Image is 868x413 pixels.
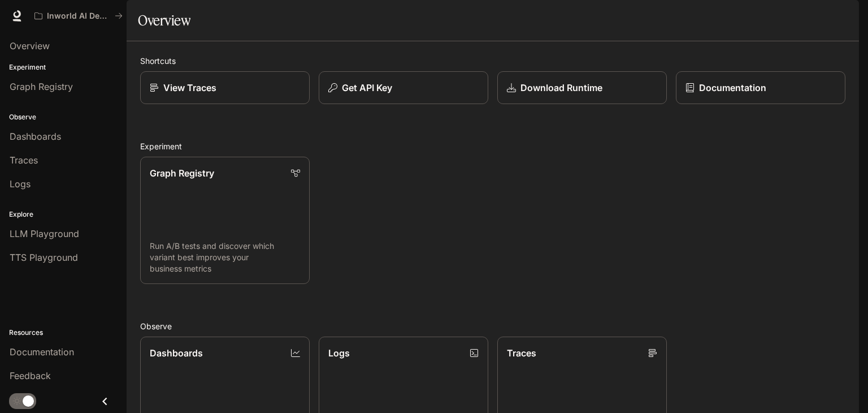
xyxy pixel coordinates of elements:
a: Documentation [676,71,845,104]
h2: Experiment [140,140,845,152]
p: Graph Registry [150,166,214,180]
p: Logs [328,346,350,360]
h2: Observe [140,320,845,332]
p: Traces [507,346,536,360]
button: All workspaces [29,5,128,27]
a: View Traces [140,71,310,104]
p: Get API Key [342,81,392,94]
a: Download Runtime [497,71,667,104]
h1: Overview [138,9,190,32]
p: Documentation [699,81,766,94]
h2: Shortcuts [140,55,845,67]
p: Run A/B tests and discover which variant best improves your business metrics [150,240,300,274]
a: Graph RegistryRun A/B tests and discover which variant best improves your business metrics [140,157,310,284]
button: Get API Key [319,71,488,104]
p: View Traces [163,81,216,94]
p: Dashboards [150,346,203,360]
p: Download Runtime [520,81,602,94]
p: Inworld AI Demos [47,11,110,21]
